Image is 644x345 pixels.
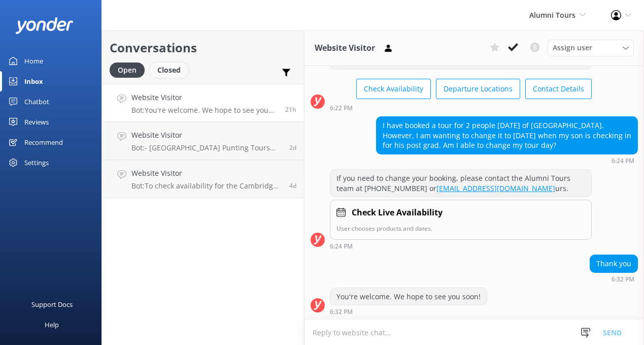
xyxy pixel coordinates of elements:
[330,105,353,111] strong: 6:22 PM
[330,170,591,197] div: If you need to change your booking, please contact the Alumni Tours team at [PHONE_NUMBER] or urs.
[612,158,634,164] strong: 6:24 PM
[150,62,188,78] div: Closed
[436,183,555,193] a: [EMAIL_ADDRESS][DOMAIN_NAME]
[24,132,63,152] div: Recommend
[102,160,304,198] a: Website VisitorBot:To check availability for the Cambridge & Oxford Alumni Tour, please visit [UR...
[436,79,520,99] button: Departure Locations
[553,42,592,53] span: Assign user
[590,255,637,272] div: Thank you
[131,168,282,179] h4: Website Visitor
[110,38,296,57] h2: Conversations
[336,224,585,233] p: User chooses products and dates.
[377,117,637,154] div: I have booked a tour for 2 people [DATE] of [GEOGRAPHIC_DATA]. However, I am wanting to change it...
[31,294,73,315] div: Support Docs
[131,181,282,191] p: Bot: To check availability for the Cambridge & Oxford Alumni Tour, please visit [URL][DOMAIN_NAME...
[285,105,296,114] span: Sep 25 2025 06:32pm (UTC +01:00) Europe/Dublin
[525,79,592,99] button: Contact Details
[110,64,150,75] a: Open
[150,64,193,75] a: Closed
[131,92,278,103] h4: Website Visitor
[24,91,49,112] div: Chatbot
[102,122,304,160] a: Website VisitorBot:- [GEOGRAPHIC_DATA] Punting Tours depart from [GEOGRAPHIC_DATA], CB2 1RS. - [G...
[529,10,575,20] span: Alumni Tours
[24,112,49,132] div: Reviews
[548,40,634,56] div: Assign User
[352,206,443,219] h4: Check Live Availability
[110,62,145,78] div: Open
[315,42,375,55] h3: Website Visitor
[131,106,278,115] p: Bot: You're welcome. We hope to see you soon!
[590,275,638,283] div: Sep 25 2025 06:32pm (UTC +01:00) Europe/Dublin
[24,71,43,91] div: Inbox
[289,181,296,190] span: Sep 22 2025 03:26pm (UTC +01:00) Europe/Dublin
[330,309,353,315] strong: 6:32 PM
[102,84,304,122] a: Website VisitorBot:You're welcome. We hope to see you soon!21h
[24,51,43,71] div: Home
[15,17,74,34] img: yonder-white-logo.png
[612,276,634,283] strong: 6:32 PM
[330,288,487,305] div: You're welcome. We hope to see you soon!
[356,79,431,99] button: Check Availability
[330,242,592,249] div: Sep 25 2025 06:24pm (UTC +01:00) Europe/Dublin
[330,243,353,249] strong: 6:24 PM
[45,315,59,335] div: Help
[330,104,592,111] div: Sep 25 2025 06:22pm (UTC +01:00) Europe/Dublin
[289,143,296,152] span: Sep 24 2025 08:09am (UTC +01:00) Europe/Dublin
[131,130,282,141] h4: Website Visitor
[131,143,282,152] p: Bot: - [GEOGRAPHIC_DATA] Punting Tours depart from [GEOGRAPHIC_DATA], CB2 1RS. - [GEOGRAPHIC_DATA...
[376,157,638,164] div: Sep 25 2025 06:24pm (UTC +01:00) Europe/Dublin
[24,152,49,173] div: Settings
[330,308,487,315] div: Sep 25 2025 06:32pm (UTC +01:00) Europe/Dublin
